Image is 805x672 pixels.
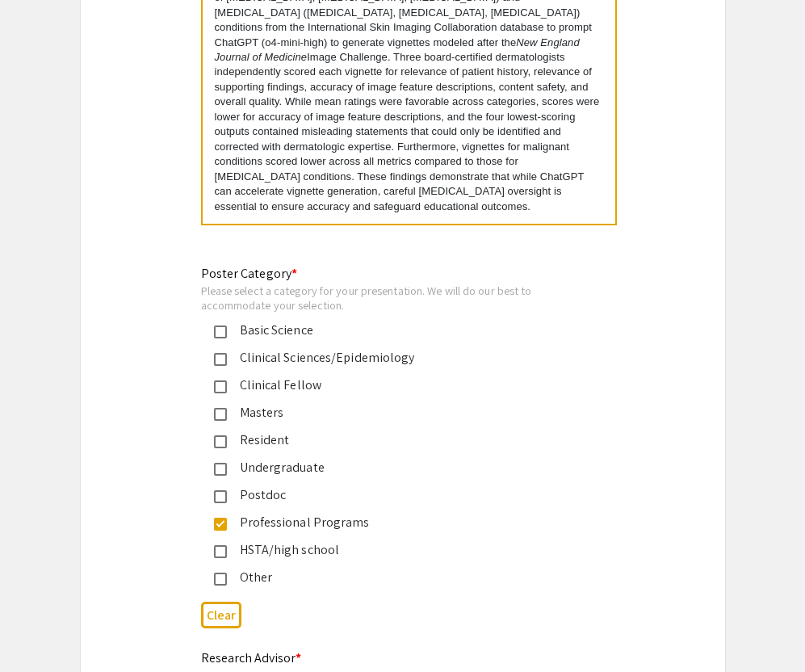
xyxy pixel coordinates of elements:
[201,602,241,628] button: Clear
[227,376,566,395] div: Clinical Fellow
[201,265,298,282] mat-label: Poster Category
[227,458,566,477] div: Undergraduate
[227,485,566,505] div: Postdoc
[201,649,301,666] mat-label: Research Advisor
[227,568,566,587] div: Other
[12,599,69,660] iframe: Chat
[227,540,566,560] div: HSTA/high school
[227,321,566,340] div: Basic Science
[227,513,566,532] div: Professional Programs
[227,403,566,422] div: Masters
[201,283,579,312] div: Please select a category for your presentation. We will do our best to accommodate your selection.
[227,348,566,367] div: Clinical Sciences/Epidemiology
[227,430,566,450] div: Resident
